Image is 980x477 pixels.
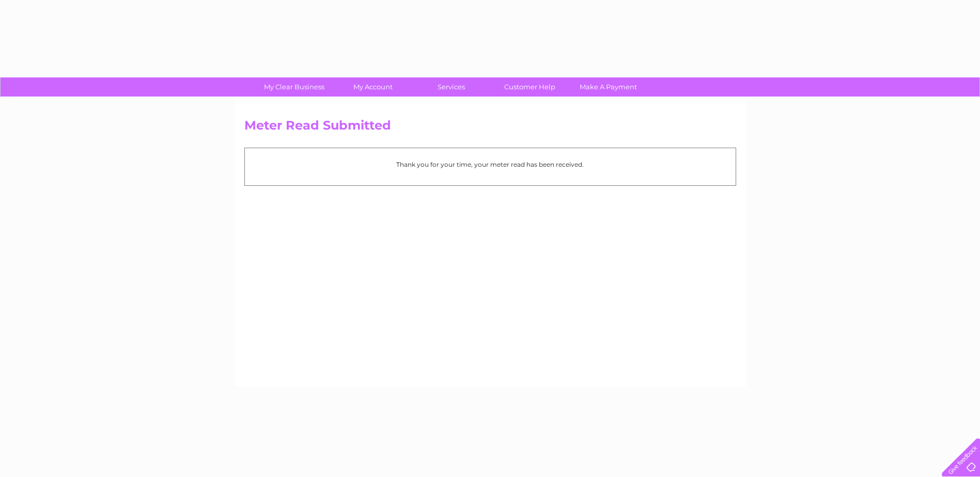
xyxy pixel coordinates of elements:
[330,77,415,97] a: My Account
[244,118,736,138] h2: Meter Read Submitted
[252,77,337,97] a: My Clear Business
[487,77,572,97] a: Customer Help
[409,77,494,97] a: Services
[250,160,730,169] p: Thank you for your time, your meter read has been received.
[566,77,651,97] a: Make A Payment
